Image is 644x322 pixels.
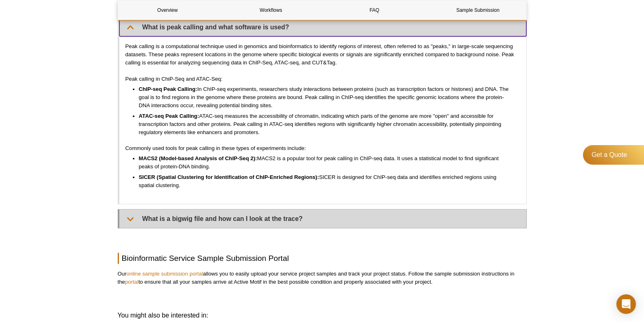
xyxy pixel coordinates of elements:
[118,253,527,264] h2: Bioinformatic Service Sample Submission Portal
[583,145,644,165] a: Get a Quote
[125,42,520,67] p: Peak calling is a computational technique used in genomics and bioinformatics to identify regions...
[325,0,424,20] a: FAQ
[139,155,257,161] strong: MACS2 (Model-based Analysis of ChIP-Seq 2):
[125,279,138,285] a: portal
[118,270,527,286] p: Our allows you to easily upload your service project samples and track your project status. Follo...
[139,173,512,190] li: SICER is designed for ChIP-seq data and identifies enriched regions using spatial clustering.
[139,113,199,119] strong: ATAC-seq Peak Calling:
[125,75,520,83] p: Peak calling in ChiP-Seq and ATAC-Seq:
[222,0,321,20] a: Workflows
[616,294,636,314] div: Open Intercom Messenger
[139,154,512,171] li: MACS2 is a popular tool for peak calling in ChIP-seq data. It uses a statistical model to find si...
[126,271,203,277] a: online sample submission portal
[118,311,527,320] h3: You might also be interested in:
[139,85,512,110] li: In ChIP-seq experiments, researchers study interactions between proteins (such as transcription f...
[139,86,198,92] strong: ChIP-seq Peak Calling:
[119,210,526,228] summary: What is a bigwig file and how can I look at the trace?
[139,112,512,137] li: ATAC-seq measures the accessibility of chromatin, indicating which parts of the genome are more "...
[139,174,319,180] strong: SICER (Spatial Clustering for Identification of ChIP-Enriched Regions):
[118,0,217,20] a: Overview
[119,18,526,36] summary: What is peak calling and what software is used?
[429,0,528,20] a: Sample Submission
[125,144,520,152] p: Commonly used tools for peak calling in these types of experiments include:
